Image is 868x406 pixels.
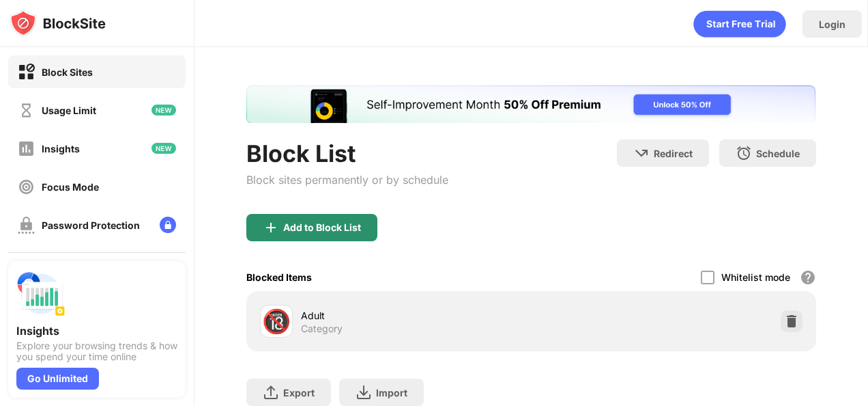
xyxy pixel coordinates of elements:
[283,387,315,398] div: Export
[819,18,845,30] div: Login
[654,148,693,159] div: Redirect
[16,340,177,362] div: Explore your browsing trends & how you spend your time online
[246,271,312,283] div: Blocked Items
[756,148,800,159] div: Schedule
[151,105,176,116] img: new-icon.svg
[42,219,140,231] div: Password Protection
[376,387,407,398] div: Import
[246,85,815,123] iframe: Banner
[262,308,291,336] div: 🔞
[160,217,176,233] img: lock-menu.svg
[18,140,35,157] img: insights-off.svg
[42,181,99,193] div: Focus Mode
[301,323,343,335] div: Category
[16,269,66,319] img: push-insights.svg
[18,217,35,234] img: password-protection-off.svg
[18,178,35,195] img: focus-off.svg
[16,324,177,338] div: Insights
[16,368,99,390] div: Go Unlimited
[721,271,790,283] div: Whitelist mode
[283,222,361,233] div: Add to Block List
[693,10,786,38] div: animation
[151,143,176,154] img: new-icon.svg
[42,66,93,78] div: Block Sites
[42,143,80,154] div: Insights
[301,308,531,323] div: Adult
[246,139,448,167] div: Block List
[18,64,35,81] img: block-on.svg
[10,10,106,37] img: logo-blocksite.svg
[18,102,35,119] img: time-usage-off.svg
[42,105,96,116] div: Usage Limit
[246,173,448,187] div: Block sites permanently or by schedule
